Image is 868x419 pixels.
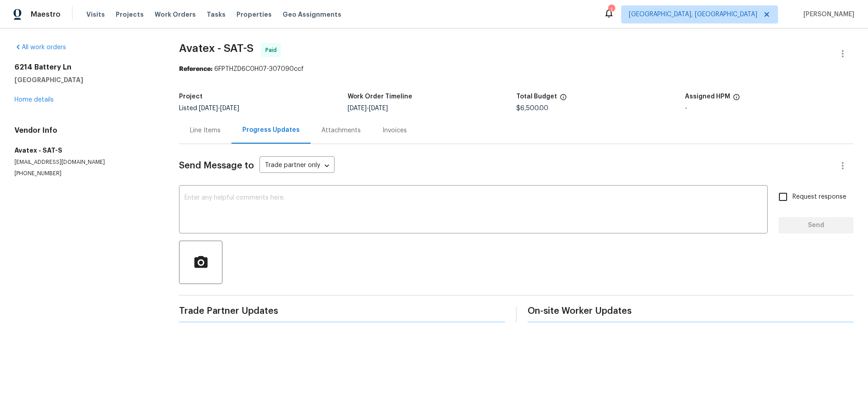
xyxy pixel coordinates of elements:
[179,43,254,54] span: Avatex - SAT-S
[685,93,730,100] h5: Assigned HPM
[179,93,203,100] h5: Project
[321,126,361,135] div: Attachments
[348,105,388,112] span: -
[190,126,221,135] div: Line Items
[528,307,854,316] span: On-site Worker Updates
[516,93,557,100] h5: Total Budget
[608,5,614,14] div: 1
[199,105,239,112] span: -
[179,307,505,316] span: Trade Partner Updates
[179,161,254,170] span: Send Message to
[14,158,157,166] p: [EMAIL_ADDRESS][DOMAIN_NAME]
[179,65,854,74] div: 6FPTHZD6C0H07-307090ccf
[265,46,280,55] span: Paid
[800,10,854,19] span: [PERSON_NAME]
[560,93,567,105] span: The total cost of line items that have been proposed by Opendoor. This sum includes line items th...
[14,146,157,155] h5: Avatex - SAT-S
[14,126,157,135] h4: Vendor Info
[236,10,272,19] span: Properties
[14,97,54,103] a: Home details
[14,44,66,51] a: All work orders
[207,11,226,18] span: Tasks
[14,63,157,72] h2: 6214 Battery Ln
[179,66,212,72] b: Reference:
[179,105,239,112] span: Listed
[259,158,335,173] div: Trade partner only
[348,93,412,100] h5: Work Order Timeline
[199,105,218,112] span: [DATE]
[733,93,740,105] span: The hpm assigned to this work order.
[242,126,300,135] div: Progress Updates
[685,105,854,112] div: -
[629,10,757,19] span: [GEOGRAPHIC_DATA], [GEOGRAPHIC_DATA]
[283,10,341,19] span: Geo Assignments
[516,105,548,112] span: $6,500.00
[793,192,846,202] span: Request response
[369,105,388,112] span: [DATE]
[14,75,157,84] h5: [GEOGRAPHIC_DATA]
[348,105,367,112] span: [DATE]
[116,10,144,19] span: Projects
[220,105,239,112] span: [DATE]
[14,170,157,177] p: [PHONE_NUMBER]
[31,10,61,19] span: Maestro
[86,10,105,19] span: Visits
[155,10,196,19] span: Work Orders
[382,126,407,135] div: Invoices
